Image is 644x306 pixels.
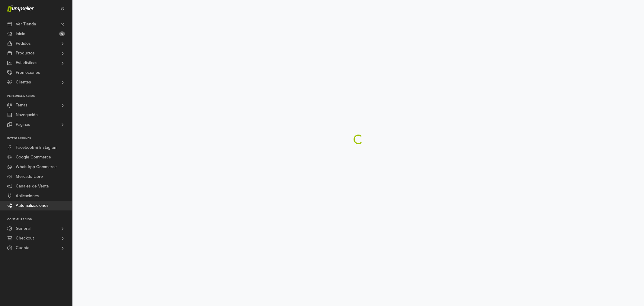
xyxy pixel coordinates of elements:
[16,110,38,120] span: Navegación
[16,143,57,152] span: Facebook & Instagram
[16,224,30,233] span: General
[16,120,30,129] span: Páginas
[16,48,35,58] span: Productos
[7,94,72,98] p: Personalización
[16,152,51,162] span: Google Commerce
[16,100,27,110] span: Temas
[16,191,39,201] span: Aplicaciones
[16,181,49,191] span: Canales de Venta
[16,162,57,172] span: WhatsApp Commerce
[16,172,43,181] span: Mercado Libre
[16,19,36,29] span: Ver Tienda
[7,218,72,221] p: Configuración
[16,29,25,39] span: Inicio
[16,233,34,243] span: Checkout
[59,31,65,36] span: 6
[16,201,49,210] span: Automatizaciones
[16,68,40,77] span: Promociones
[16,243,29,253] span: Cuenta
[16,77,31,87] span: Clientes
[7,137,72,140] p: Integraciones
[16,39,31,48] span: Pedidos
[16,58,37,68] span: Estadísticas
